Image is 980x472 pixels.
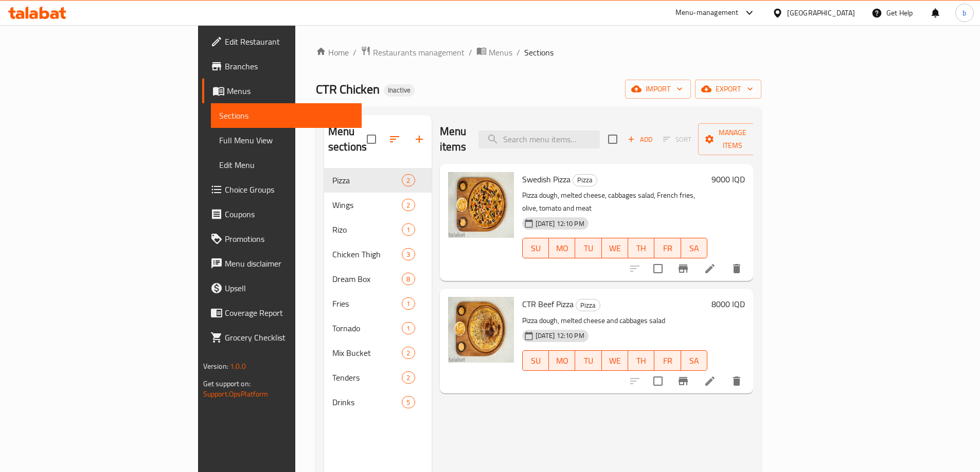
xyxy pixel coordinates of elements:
a: Branches [202,54,362,79]
span: Tenders [332,371,402,384]
span: 1 [402,225,414,235]
span: Select to update [647,370,669,392]
button: MO [549,238,575,258]
span: TU [579,241,597,256]
span: Menu disclaimer [225,257,353,270]
div: Pizza [576,299,600,311]
span: Swedish Pizza [522,172,571,187]
div: items [402,396,415,408]
div: Drinks5 [324,390,432,414]
span: MO [553,241,571,256]
span: 2 [402,200,414,210]
div: [GEOGRAPHIC_DATA] [787,7,855,18]
div: items [402,347,415,359]
span: Edit Menu [219,159,353,171]
span: Select section [602,128,623,150]
span: SU [527,241,545,256]
nav: Menu sections [324,164,432,419]
span: 1.0.0 [230,360,246,373]
a: Choice Groups [202,177,362,202]
span: Pizza [332,174,402,186]
button: MO [549,350,575,371]
span: Fries [332,297,402,310]
span: Menus [227,85,353,97]
span: Pizza [576,299,600,311]
span: Promotions [225,233,353,245]
h6: 9000 IQD [711,172,745,186]
div: Drinks [332,396,402,408]
div: Fries1 [324,291,432,316]
div: Mix Bucket2 [324,341,432,365]
a: Edit Restaurant [202,29,362,54]
span: export [703,83,753,96]
div: Tenders2 [324,365,432,390]
button: TU [575,238,601,258]
a: Restaurants management [361,46,465,59]
a: Edit menu item [704,375,716,387]
button: SU [522,350,549,371]
div: Inactive [384,84,415,97]
span: Tornado [332,322,402,334]
span: Chicken Thigh [332,248,402,260]
h6: 8000 IQD [711,297,745,311]
button: SA [681,238,707,258]
button: import [625,80,691,99]
a: Upsell [202,276,362,300]
span: SA [685,353,703,368]
span: Choice Groups [225,183,353,196]
button: delete [724,256,749,281]
span: Manage items [706,126,759,152]
div: Dream Box8 [324,267,432,291]
span: WE [606,241,624,256]
button: WE [602,350,628,371]
span: Wings [332,199,402,211]
span: [DATE] 12:10 PM [531,219,589,229]
span: [DATE] 12:10 PM [531,331,589,341]
span: Dream Box [332,273,402,285]
span: TH [632,241,650,256]
span: Select to update [647,258,669,279]
a: Edit Menu [211,153,362,177]
span: Edit Restaurant [225,35,353,48]
li: / [516,46,520,59]
button: TH [628,238,654,258]
div: Rizo [332,223,402,236]
span: Pizza [573,174,597,186]
div: Chicken Thigh3 [324,242,432,267]
div: Tornado1 [324,316,432,341]
a: Full Menu View [211,128,362,153]
span: Coverage Report [225,307,353,319]
div: items [402,322,415,334]
nav: breadcrumb [316,46,761,59]
span: 5 [402,398,414,407]
div: Pizza [573,174,597,186]
div: Pizza2 [324,168,432,193]
span: 8 [402,274,414,284]
span: Menus [489,46,512,59]
button: TU [575,350,601,371]
button: Add section [407,127,432,152]
span: CTR Chicken [316,78,380,101]
span: 2 [402,176,414,185]
button: FR [654,238,681,258]
span: MO [553,353,571,368]
span: Mix Bucket [332,347,402,359]
span: 2 [402,373,414,383]
span: TU [579,353,597,368]
span: import [633,83,683,96]
span: Branches [225,60,353,72]
span: 2 [402,348,414,358]
span: Add item [623,131,656,147]
p: Pizza dough, melted cheese and cabbages salad [522,314,708,327]
div: items [402,174,415,186]
p: Pizza dough, melted cheese, cabbages salad, French fries, olive, tomato and meat [522,189,708,215]
a: Grocery Checklist [202,325,362,350]
span: Coupons [225,208,353,220]
a: Edit menu item [704,262,716,275]
div: items [402,199,415,211]
div: items [402,297,415,310]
